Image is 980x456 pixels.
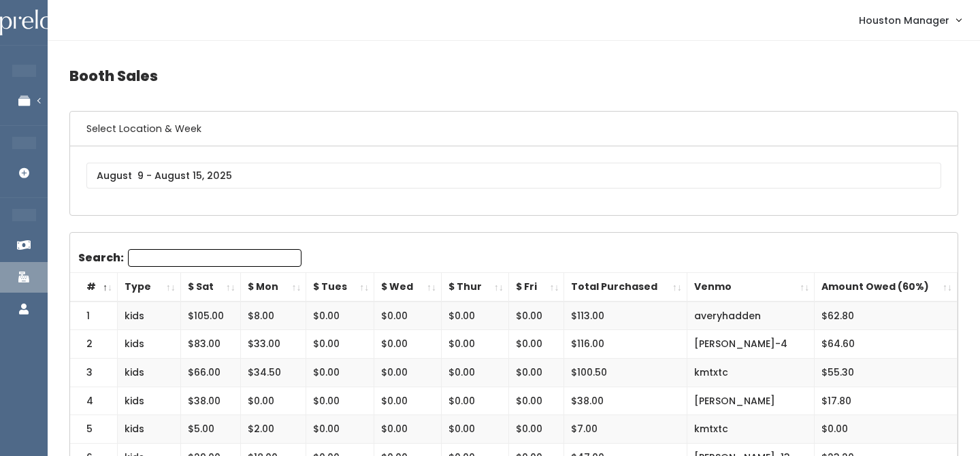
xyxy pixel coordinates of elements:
td: kmtxtc [687,358,815,387]
td: $0.00 [441,302,508,330]
input: Search: [128,249,301,267]
td: averyhadden [687,302,815,330]
td: kids [118,358,181,387]
td: $0.00 [306,358,374,387]
td: 4 [70,387,118,415]
th: Amount Owed (60%): activate to sort column ascending [815,273,958,302]
td: $38.00 [564,387,687,415]
td: $0.00 [508,358,564,387]
td: $0.00 [306,415,374,444]
td: $113.00 [564,302,687,330]
td: $100.50 [564,358,687,387]
th: $ Tues: activate to sort column ascending [306,273,374,302]
td: $0.00 [508,302,564,330]
td: $0.00 [508,415,564,444]
td: $2.00 [240,415,306,444]
th: Venmo: activate to sort column ascending [687,273,815,302]
td: $7.00 [564,415,687,444]
td: $0.00 [306,330,374,359]
td: $0.00 [374,415,442,444]
th: $ Mon: activate to sort column ascending [240,273,306,302]
td: $33.00 [240,330,306,359]
td: $105.00 [180,302,240,330]
label: Search: [78,249,301,267]
td: $0.00 [306,387,374,415]
td: kmtxtc [687,415,815,444]
th: $ Thur: activate to sort column ascending [441,273,508,302]
td: [PERSON_NAME]-4 [687,330,815,359]
th: $ Sat: activate to sort column ascending [180,273,240,302]
td: $64.60 [815,330,958,359]
td: kids [118,387,181,415]
td: kids [118,415,181,444]
td: $0.00 [441,415,508,444]
td: $0.00 [240,387,306,415]
td: $83.00 [180,330,240,359]
td: $0.00 [508,387,564,415]
td: $34.50 [240,358,306,387]
td: 2 [70,330,118,359]
td: $62.80 [815,302,958,330]
input: August 9 - August 15, 2025 [86,163,941,189]
td: $17.80 [815,387,958,415]
th: Total Purchased: activate to sort column ascending [564,273,687,302]
a: Houston Manager [845,5,975,35]
td: $0.00 [374,330,442,359]
th: Type: activate to sort column ascending [118,273,181,302]
td: $5.00 [180,415,240,444]
td: kids [118,330,181,359]
th: $ Fri: activate to sort column ascending [508,273,564,302]
td: $0.00 [441,358,508,387]
td: 1 [70,302,118,330]
td: $0.00 [374,387,442,415]
td: $0.00 [306,302,374,330]
td: $55.30 [815,358,958,387]
td: kids [118,302,181,330]
span: Houston Manager [859,13,949,28]
h4: Booth Sales [69,57,958,95]
td: $0.00 [815,415,958,444]
td: $116.00 [564,330,687,359]
th: #: activate to sort column descending [70,273,118,302]
td: [PERSON_NAME] [687,387,815,415]
td: $0.00 [374,302,442,330]
td: $66.00 [180,358,240,387]
td: $0.00 [374,358,442,387]
td: $0.00 [441,387,508,415]
th: $ Wed: activate to sort column ascending [374,273,442,302]
td: $8.00 [240,302,306,330]
td: $38.00 [180,387,240,415]
td: $0.00 [508,330,564,359]
td: 5 [70,415,118,444]
h6: Select Location & Week [70,112,958,146]
td: 3 [70,358,118,387]
td: $0.00 [441,330,508,359]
